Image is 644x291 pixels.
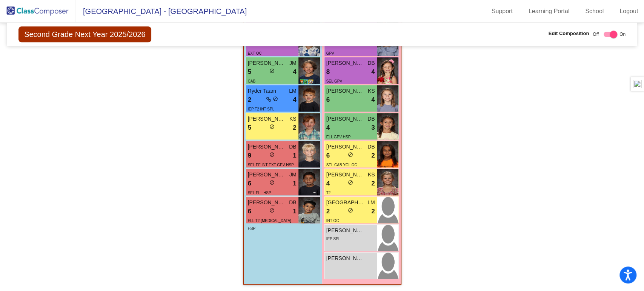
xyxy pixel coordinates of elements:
span: 4 [326,123,330,133]
span: do_not_disturb_alt [348,208,353,213]
span: SEL EF INT EXT GPV HSP [248,163,294,167]
span: [PERSON_NAME] [326,254,364,262]
a: Support [486,5,519,17]
span: KS [368,87,375,95]
span: DB [367,143,375,151]
span: 5 [248,67,251,77]
span: JM [289,59,297,67]
span: Edit Composition [548,30,589,37]
span: SEL ELL HSP [248,191,271,195]
span: [PERSON_NAME] [248,143,286,151]
span: LM [289,87,296,95]
span: 1 [293,207,296,216]
span: [PERSON_NAME] [248,59,286,67]
span: ELL T2 [MEDICAL_DATA] HSP [248,219,291,231]
span: 1 [293,151,296,161]
span: do_not_disturb_alt [269,124,275,129]
span: 2 [371,179,375,188]
span: [PERSON_NAME] [248,115,286,123]
span: 8 [326,67,330,77]
span: do_not_disturb_alt [269,208,275,213]
a: School [579,5,610,17]
span: T2 [326,191,331,195]
span: DB [367,115,375,123]
a: Learning Portal [523,5,576,17]
span: 6 [326,95,330,105]
span: Second Grade Next Year 2025/2026 [18,26,151,42]
span: 2 [293,123,296,133]
span: [GEOGRAPHIC_DATA] [326,199,364,207]
span: [PERSON_NAME] [326,87,364,95]
span: EXT OC [248,51,262,55]
span: IEP SPL [326,237,341,241]
span: 2 [326,207,330,216]
span: KS [289,115,297,123]
span: DB [289,143,296,151]
span: 2 [371,151,375,161]
span: do_not_disturb_alt [269,180,275,185]
span: IEP T2 INT SPL [248,107,275,111]
span: GPV [326,51,334,55]
span: do_not_disturb_alt [269,68,275,74]
span: [PERSON_NAME] [326,171,364,179]
span: 4 [293,95,296,105]
span: KS [368,171,375,179]
span: SEL GPV [326,79,342,83]
span: 1 [293,179,296,188]
span: Ryder Taam [248,87,286,95]
span: 2 [371,207,375,216]
span: INT OC [326,219,339,223]
span: 4 [326,179,330,188]
span: ELL GPV HSP [326,135,351,139]
span: On [619,31,626,38]
span: CAB [248,79,256,83]
span: LM [367,199,375,207]
span: 6 [248,179,251,188]
span: do_not_disturb_alt [348,152,353,157]
span: SEL CAB YGL OC [326,163,357,167]
span: [PERSON_NAME] Case [326,143,364,151]
span: do_not_disturb_alt [269,152,275,157]
span: do_not_disturb_alt [273,96,278,101]
span: JM [289,171,297,179]
span: DB [289,199,296,207]
span: 9 [248,151,251,161]
span: 2 [248,95,251,105]
span: 5 [248,123,251,133]
span: 3 [371,123,375,133]
a: Logout [613,5,644,17]
span: 4 [371,95,375,105]
span: [PERSON_NAME] [248,199,286,207]
span: 4 [293,67,296,77]
span: [PERSON_NAME] [326,227,364,234]
span: 4 [371,67,375,77]
span: DB [367,59,375,67]
span: [PERSON_NAME] [326,59,364,67]
span: [PERSON_NAME] [PERSON_NAME] [326,115,364,123]
span: Off [593,31,599,38]
span: 6 [326,151,330,161]
span: [PERSON_NAME] [PERSON_NAME] [248,171,286,179]
span: [GEOGRAPHIC_DATA] - [GEOGRAPHIC_DATA] [75,5,247,17]
span: 6 [248,207,251,216]
span: do_not_disturb_alt [348,180,353,185]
